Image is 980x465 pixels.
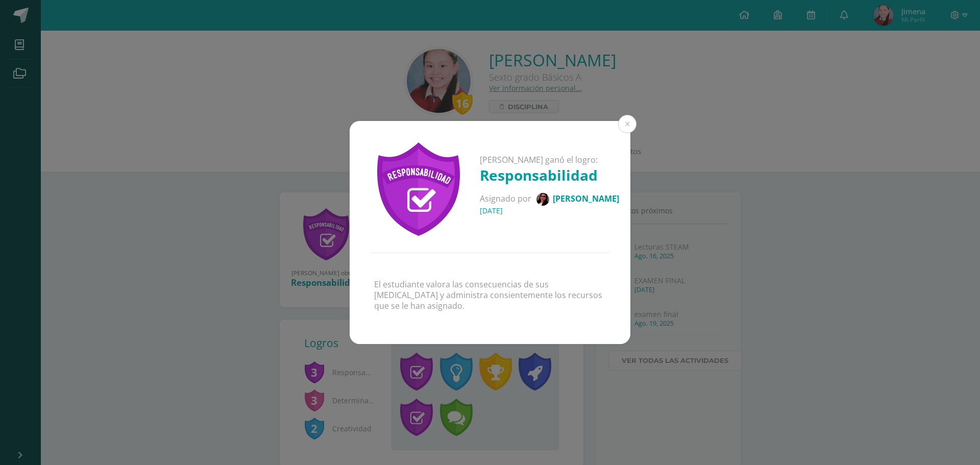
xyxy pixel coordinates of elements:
p: [PERSON_NAME] ganó el logro: [480,155,619,165]
button: Close (Esc) [618,115,636,133]
p: El estudiante valora las consecuencias de sus [MEDICAL_DATA] y administra consientemente los recu... [374,279,606,311]
p: Asignado por [480,193,619,206]
h4: [DATE] [480,206,619,215]
h1: Responsabilidad [480,165,619,185]
span: [PERSON_NAME] [553,192,619,204]
img: a8c661132332245212186e152e7fb942.png [536,193,549,206]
